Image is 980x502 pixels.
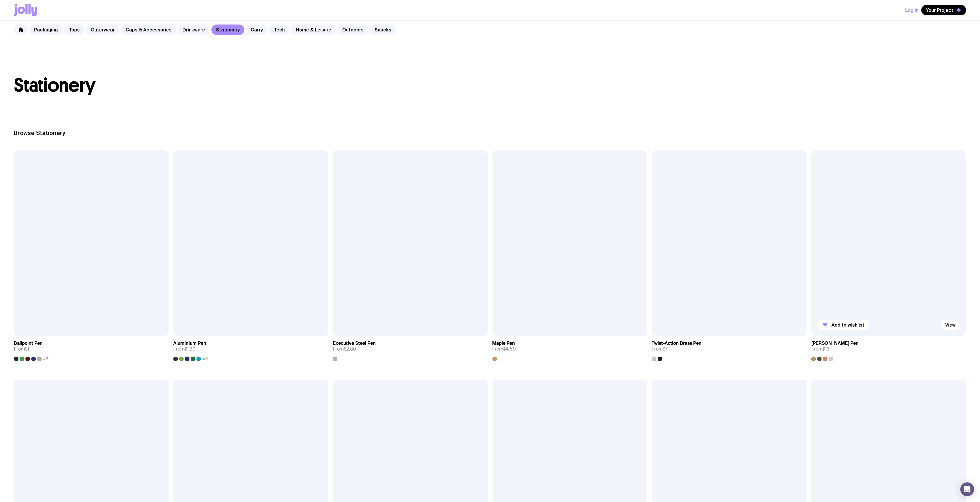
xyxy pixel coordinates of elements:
span: $4.50 [503,346,516,352]
a: Stationery [211,25,244,35]
h3: [PERSON_NAME] Pen [811,340,859,346]
a: Executive Steel PenFrom$2.80 [333,336,488,361]
span: From [492,346,516,352]
a: Twist-Action Brass PenFrom$7 [652,336,807,361]
a: Aluminium PenFrom$1.30+9 [173,336,328,361]
span: From [333,346,356,352]
h3: Executive Steel Pen [333,340,376,346]
h3: Maple Pen [492,340,515,346]
a: Snacks [370,25,396,35]
a: Tech [269,25,289,35]
a: Outerwear [86,25,119,35]
a: Drinkware [178,25,210,35]
span: From [652,346,668,352]
span: Your Project [926,7,953,13]
span: From [14,346,29,352]
span: $1.30 [184,346,196,352]
a: View [941,320,960,330]
h2: Browse Stationery [14,130,966,136]
span: From [173,346,196,352]
h1: Stationery [14,76,966,95]
a: Outdoors [338,25,368,35]
h3: Aluminium Pen [173,340,206,346]
a: Packaging [29,25,62,35]
span: $2.80 [344,346,356,352]
span: From [811,346,829,352]
button: Your Project [921,5,966,15]
h3: Ballpoint Pen [14,340,43,346]
span: +9 [202,357,208,361]
a: Caps & Accessories [121,25,176,35]
span: Add to wishlist [832,322,864,328]
a: Ballpoint PenFrom$1+21 [14,336,169,361]
button: Log In [905,5,918,15]
span: $1 [25,346,29,352]
a: Maple PenFrom$4.50 [492,336,647,361]
a: Tops [64,25,84,35]
span: +21 [43,357,50,361]
span: $7 [663,346,668,352]
a: Carry [246,25,267,35]
button: Add to wishlist [817,320,869,330]
a: [PERSON_NAME] PenFrom$13 [811,336,966,361]
div: Open Intercom Messenger [960,482,974,496]
h3: Twist-Action Brass Pen [652,340,702,346]
span: $13 [822,346,829,352]
a: Home & Leisure [291,25,336,35]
